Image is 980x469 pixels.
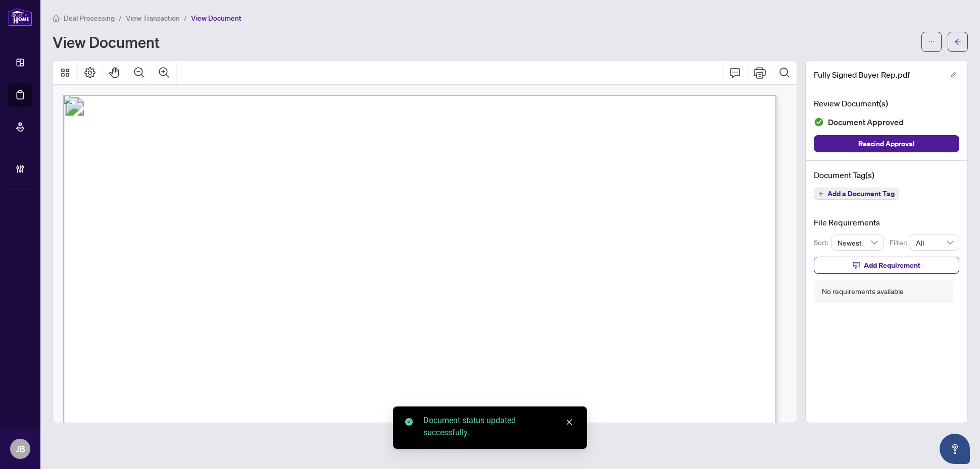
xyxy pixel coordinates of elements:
[954,38,961,45] span: arrow-left
[423,415,575,439] div: Document status updated successfully.
[814,117,824,127] img: Document Status
[858,136,915,152] span: Rescind Approval
[827,190,895,197] span: Add a Document Tag
[814,97,959,109] h4: Review Document(s)
[814,188,899,200] button: Add a Document Tag
[838,235,878,250] span: Newest
[53,15,60,22] span: home
[16,442,25,456] span: JB
[814,257,959,274] button: Add Requirement
[928,38,935,45] span: ellipsis
[940,434,970,464] button: Open asap
[814,237,831,248] p: Sort:
[890,237,910,248] p: Filter:
[405,418,413,426] span: check-circle
[53,34,160,50] h1: View Document
[64,14,115,23] span: Deal Processing
[814,69,910,81] span: Fully Signed Buyer Rep.pdf
[818,191,823,196] span: plus
[950,72,957,79] span: edit
[566,419,573,426] span: close
[828,115,904,129] span: Document Approved
[184,12,187,24] li: /
[564,417,575,428] a: Close
[191,14,241,23] span: View Document
[814,216,959,228] h4: File Requirements
[814,135,959,152] button: Rescind Approval
[8,8,32,26] img: logo
[814,169,959,181] h4: Document Tag(s)
[822,286,904,297] div: No requirements available
[119,12,122,24] li: /
[126,14,180,23] span: View Transaction
[864,257,920,273] span: Add Requirement
[916,235,953,250] span: All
